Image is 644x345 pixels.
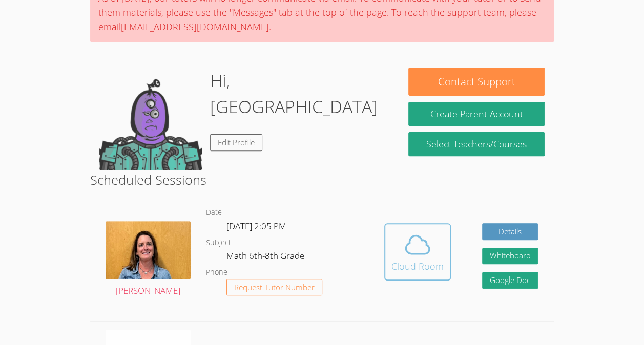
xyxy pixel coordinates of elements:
dt: Date [206,206,222,219]
button: Contact Support [408,68,544,96]
div: Cloud Room [391,259,444,273]
h1: Hi, [GEOGRAPHIC_DATA] [210,68,390,120]
h2: Scheduled Sessions [90,170,554,189]
a: Select Teachers/Courses [408,132,544,156]
button: Create Parent Account [408,102,544,126]
button: Cloud Room [384,223,451,281]
button: Request Tutor Number [226,279,322,296]
span: [DATE] 2:05 PM [226,220,286,232]
img: default.png [99,68,202,170]
a: [PERSON_NAME] [106,221,191,298]
dd: Math 6th-8th Grade [226,249,306,266]
button: Whiteboard [482,248,538,265]
img: avatar.png [106,221,191,279]
span: Request Tutor Number [234,284,315,291]
a: Details [482,223,538,240]
dt: Phone [206,266,227,279]
dt: Subject [206,236,231,249]
a: Google Doc [482,272,538,289]
a: Edit Profile [210,134,262,151]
